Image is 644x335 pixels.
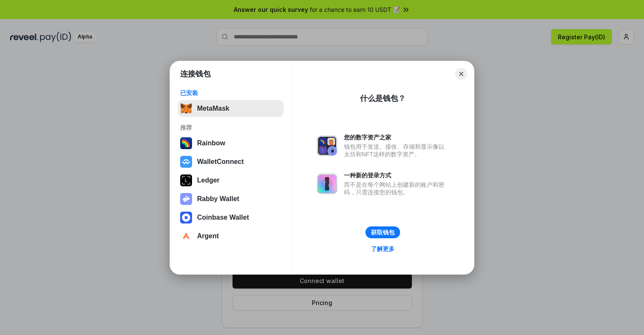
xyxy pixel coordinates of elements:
div: Argent [197,232,219,240]
img: svg+xml,%3Csvg%20xmlns%3D%22http%3A%2F%2Fwww.w3.org%2F2000%2Fsvg%22%20fill%3D%22none%22%20viewBox... [180,193,192,205]
div: Coinbase Wallet [197,214,249,221]
div: 什么是钱包？ [360,93,406,103]
button: WalletConnect [178,153,284,170]
button: Close [455,68,467,80]
img: svg+xml,%3Csvg%20width%3D%2228%22%20height%3D%2228%22%20viewBox%3D%220%200%2028%2028%22%20fill%3D... [180,230,192,242]
button: Coinbase Wallet [178,209,284,226]
button: Rainbow [178,135,284,152]
div: 获取钱包 [371,229,395,236]
button: Argent [178,228,284,245]
div: 一种新的登录方式 [344,172,449,179]
button: MetaMask [178,100,284,117]
a: 了解更多 [366,243,400,254]
img: svg+xml,%3Csvg%20xmlns%3D%22http%3A%2F%2Fwww.w3.org%2F2000%2Fsvg%22%20fill%3D%22none%22%20viewBox... [317,136,337,156]
img: svg+xml,%3Csvg%20xmlns%3D%22http%3A%2F%2Fwww.w3.org%2F2000%2Fsvg%22%20width%3D%2228%22%20height%3... [180,174,192,186]
img: svg+xml,%3Csvg%20width%3D%2228%22%20height%3D%2228%22%20viewBox%3D%220%200%2028%2028%22%20fill%3D... [180,212,192,223]
div: Rainbow [197,139,225,147]
div: Rabby Wallet [197,195,239,203]
div: 了解更多 [371,245,395,253]
img: svg+xml,%3Csvg%20width%3D%22120%22%20height%3D%22120%22%20viewBox%3D%220%200%20120%20120%22%20fil... [180,137,192,149]
div: Ledger [197,177,219,184]
button: Ledger [178,172,284,189]
img: svg+xml,%3Csvg%20width%3D%2228%22%20height%3D%2228%22%20viewBox%3D%220%200%2028%2028%22%20fill%3D... [180,156,192,168]
img: svg+xml,%3Csvg%20fill%3D%22none%22%20height%3D%2233%22%20viewBox%3D%220%200%2035%2033%22%20width%... [180,103,192,114]
div: 而不是在每个网站上创建新的账户和密码，只需连接您的钱包。 [344,181,449,196]
div: WalletConnect [197,158,244,166]
h1: 连接钱包 [180,69,211,79]
img: svg+xml,%3Csvg%20xmlns%3D%22http%3A%2F%2Fwww.w3.org%2F2000%2Fsvg%22%20fill%3D%22none%22%20viewBox... [317,174,337,194]
button: Rabby Wallet [178,191,284,207]
div: 推荐 [180,124,281,131]
div: MetaMask [197,105,229,112]
button: 获取钱包 [365,226,400,238]
div: 钱包用于发送、接收、存储和显示像以太坊和NFT这样的数字资产。 [344,143,449,158]
div: 您的数字资产之家 [344,133,449,141]
div: 已安装 [180,89,281,97]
